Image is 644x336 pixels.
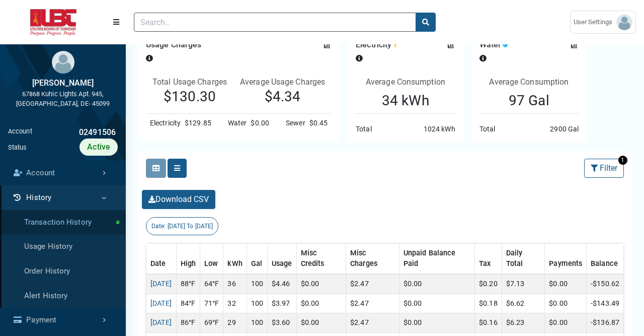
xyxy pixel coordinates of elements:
th: Misc Credits [296,243,346,274]
div: 2900 Gal [550,124,579,135]
td: 86°F [176,313,200,333]
td: 29 [223,313,247,333]
th: Tax [475,243,502,274]
div: $0.00 [247,118,269,128]
th: High [176,243,200,274]
td: $0.00 [296,274,346,294]
span: 1 [618,156,627,165]
div: Sewer [286,118,305,128]
h2: Water [479,40,510,49]
td: $3.97 [268,294,297,313]
td: 36 [223,274,247,294]
td: $2.47 [346,313,399,333]
a: [DATE] [150,318,172,327]
th: Misc Charges [346,243,399,274]
th: kWh [223,243,247,274]
td: 100 [247,294,267,313]
td: $0.00 [399,313,474,333]
th: Date [146,243,177,274]
button: Chart for Usage Charges [323,41,332,50]
div: [PERSON_NAME] [8,77,118,89]
td: $0.00 [545,294,587,313]
td: -$136.87 [587,313,624,333]
p: 34 kWh [382,92,429,109]
td: 88°F [176,274,200,294]
th: Daily Total [502,243,545,274]
td: 100 [247,274,267,294]
div: $129.85 [181,118,211,128]
p: Average Consumption [366,76,445,92]
div: 02491506 [32,126,118,139]
p: Average Consumption [489,76,569,92]
p: Average Usage Charges [233,76,332,88]
td: 32 [223,294,247,313]
p: $130.30 [146,88,233,105]
td: $0.00 [296,294,346,313]
button: Chart for Water [570,41,579,50]
input: Search [134,13,416,32]
td: 84°F [176,294,200,313]
div: Account [8,126,32,139]
p: Total Usage Charges [146,76,233,88]
button: Chart for Electricity [446,41,455,50]
td: $0.00 [399,294,474,313]
a: User Settings [570,11,636,34]
button: Filter [584,159,624,178]
span: [DATE] To [DATE] [168,223,213,230]
div: Status [8,143,27,152]
h2: Usage Charges [146,40,201,49]
div: Water [228,118,247,128]
td: 100 [247,313,267,333]
div: $0.45 [305,118,328,128]
span: User Settings [574,17,616,27]
td: 69°F [200,313,223,333]
td: 71°F [200,294,223,313]
p: 97 Gal [509,92,549,109]
td: $3.60 [268,313,297,333]
td: $0.00 [296,313,346,333]
h2: Electricity [356,40,399,49]
div: Total [356,124,372,135]
a: [DATE] [150,299,172,308]
div: 67868 Kuhic Lights Apt. 945, [GEOGRAPHIC_DATA], DE- 45099 [8,89,118,108]
td: $0.18 [475,294,502,313]
div: 1024 kWh [424,124,455,135]
button: Menu [107,13,126,31]
div: Electricity [150,118,181,128]
td: $0.00 [545,313,587,333]
td: -$150.62 [587,274,624,294]
button: search [416,13,436,32]
div: Total [479,124,496,135]
div: Active [79,139,118,156]
th: Gal [247,243,267,274]
span: Date: [151,223,166,230]
td: $0.20 [475,274,502,294]
button: Download CSV [142,190,215,209]
th: Usage [268,243,297,274]
td: $2.47 [346,274,399,294]
td: $0.00 [399,274,474,294]
td: $0.16 [475,313,502,333]
img: ALTSK Logo [8,9,99,36]
td: -$143.49 [587,294,624,313]
th: Unpaid Balance Paid [399,243,474,274]
td: $6.62 [502,294,545,313]
p: $4.34 [233,88,332,105]
td: $6.23 [502,313,545,333]
th: Low [200,243,223,274]
td: 64°F [200,274,223,294]
a: [DATE] [150,280,172,288]
th: Payments [545,243,587,274]
td: $7.13 [502,274,545,294]
td: $4.46 [268,274,297,294]
th: Balance [587,243,624,274]
td: $0.00 [545,274,587,294]
td: $2.47 [346,294,399,313]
